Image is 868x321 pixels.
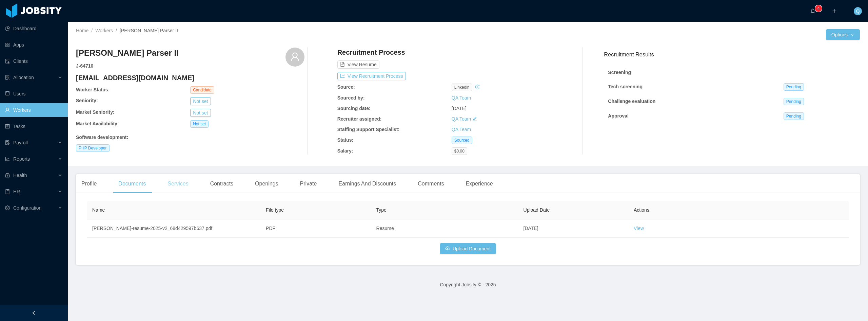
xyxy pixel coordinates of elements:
[250,174,284,193] div: Openings
[290,52,300,61] i: icon: user
[440,243,496,254] button: icon: cloud-uploadUpload Document
[634,207,649,213] span: Actions
[91,28,93,33] span: /
[337,60,379,69] button: icon: file-textView Resume
[452,147,467,155] span: $0.00
[452,116,471,122] a: QA Team
[5,189,10,194] i: icon: book
[5,103,62,117] a: icon: userWorkers
[5,120,62,133] a: icon: profileTasks
[634,226,644,231] a: View
[13,189,20,194] span: HR
[608,99,655,104] strong: Challenge evaluation
[337,127,400,132] b: Staffing Support Specialist:
[452,95,471,101] a: QA Team
[5,157,10,161] i: icon: line-chart
[5,38,62,52] a: icon: appstoreApps
[832,8,837,13] i: icon: plus
[68,273,868,297] footer: Copyright Jobsity © - 2025
[376,207,387,213] span: Type
[92,207,105,213] span: Name
[266,207,284,213] span: File type
[5,173,10,178] i: icon: medicine-box
[472,117,477,121] i: icon: edit
[337,137,353,143] b: Status:
[826,29,860,40] button: Optionsicon: down
[333,174,401,193] div: Earnings And Discounts
[13,205,41,211] span: Configuration
[116,28,117,33] span: /
[475,85,480,89] i: icon: history
[524,226,538,231] span: [DATE]
[190,86,214,94] span: Candidate
[337,116,382,122] b: Recruiter assigned:
[5,54,62,68] a: icon: auditClients
[376,226,394,231] span: Resume
[76,144,110,152] span: PHP Developer
[5,22,62,35] a: icon: pie-chartDashboard
[205,174,239,193] div: Contracts
[13,75,34,80] span: Allocation
[608,113,629,119] strong: Approval
[76,174,102,193] div: Profile
[608,70,631,75] strong: Screening
[337,148,353,154] b: Salary:
[190,97,211,105] button: Not set
[337,84,355,90] b: Source:
[76,28,88,33] a: Home
[5,140,10,145] i: icon: file-protect
[452,127,471,132] a: QA Team
[5,87,62,101] a: icon: robotUsers
[190,120,209,128] span: Not set
[337,95,365,101] b: Sourced by:
[412,174,449,193] div: Comments
[810,8,815,13] i: icon: bell
[337,62,379,67] a: icon: file-textView Resume
[13,156,30,162] span: Reports
[784,98,804,105] span: Pending
[337,106,371,111] b: Sourcing date:
[524,207,550,213] span: Upload Date
[5,206,10,210] i: icon: setting
[608,84,643,89] strong: Tech screening
[76,109,115,115] b: Market Seniority:
[460,174,498,193] div: Experience
[113,174,151,193] div: Documents
[856,7,860,15] span: Q
[260,219,371,238] td: PDF
[452,106,467,111] span: [DATE]
[784,83,804,91] span: Pending
[95,28,113,33] a: Workers
[337,73,406,79] a: icon: exportView Recruitment Process
[190,109,211,117] button: Not set
[76,48,179,58] h3: [PERSON_NAME] Parser II
[162,174,194,193] div: Services
[120,28,178,33] span: [PERSON_NAME] Parser II
[295,174,322,193] div: Private
[13,173,27,178] span: Health
[76,121,119,126] b: Market Availability:
[452,84,472,91] span: linkedin
[5,75,10,80] i: icon: solution
[815,5,822,12] sup: 4
[13,140,28,145] span: Payroll
[452,137,472,144] span: Sourced
[604,50,860,59] h3: Recruitment Results
[87,219,260,238] td: [PERSON_NAME]-resume-2025-v2_68d429597b637.pdf
[784,112,804,120] span: Pending
[76,87,110,92] b: Worker Status:
[817,5,820,12] p: 4
[76,98,98,103] b: Seniority:
[76,63,93,69] strong: J- 64710
[337,72,406,80] button: icon: exportView Recruitment Process
[76,73,304,83] h4: [EMAIL_ADDRESS][DOMAIN_NAME]
[76,135,128,140] b: Software development :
